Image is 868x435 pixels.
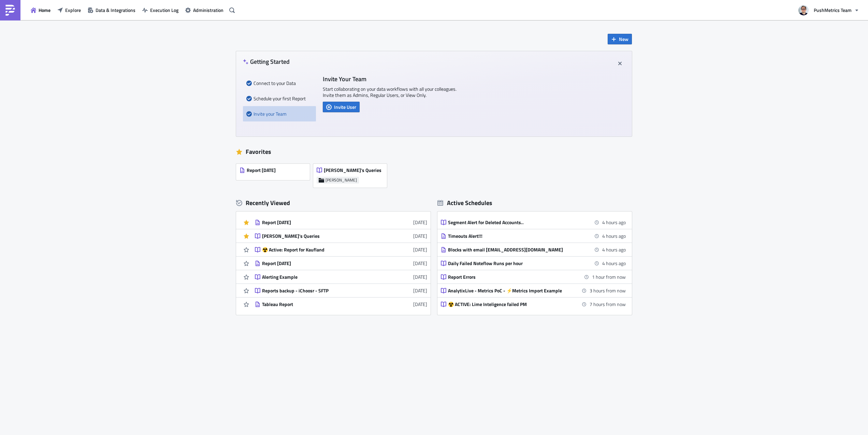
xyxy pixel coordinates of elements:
a: Daily Failed Noteflow Runs per hour4 hours ago [441,257,626,270]
div: Report [DATE] [262,219,381,226]
button: Administration [182,5,227,15]
time: 2025-09-26T06:52:59Z [413,219,427,226]
div: ☢️ ACTIVE: Lime Inteligence failed PM [448,301,567,307]
time: 2025-07-23T10:04:03Z [413,301,427,308]
span: [PERSON_NAME] [325,177,357,183]
a: Tableau Report[DATE] [255,298,427,311]
time: 2025-09-30 00:00 [590,301,626,308]
button: PushMetrics Team [794,3,863,18]
span: New [619,35,628,43]
button: Explore [54,5,84,15]
button: Invite User [323,102,360,112]
time: 2025-09-29 12:00 [602,260,626,267]
span: [PERSON_NAME]'s Queries [324,167,381,173]
div: Alerting Example [262,274,381,280]
div: Tableau Report [262,301,381,307]
a: Report Errors1 hour from now [441,270,626,284]
a: ☢️ Active: Report for Kaufland[DATE] [255,243,427,256]
div: Reports backup - iChoosr - SFTP [262,288,381,294]
time: 2025-07-30T11:31:21Z [413,273,427,280]
div: Report Errors [448,274,567,280]
a: Reports backup - iChoosr - SFTP[DATE] [255,284,427,297]
img: Avatar [798,4,809,16]
div: AnalytixLive - Metrics PoC - ⚡️Metrics Import Example [448,288,567,294]
button: New [608,34,632,44]
span: Explore [65,6,81,14]
img: PushMetrics [5,5,16,16]
a: Segment Alert for Deleted Accounts..4 hours ago [441,216,626,229]
div: Segment Alert for Deleted Accounts.. [448,219,567,226]
span: Invite User [334,103,356,111]
div: Invite your Team [246,106,313,121]
time: 2025-09-23T06:56:09Z [413,232,427,240]
div: Favorites [236,147,632,157]
div: Active Schedules [437,199,492,207]
time: 2025-09-23T06:55:14Z [413,246,427,253]
p: Start collaborating on your data workflows with all your colleagues. Invite them as Admins, Regul... [323,86,459,98]
time: 2025-09-29 12:00 [602,232,626,240]
time: 2025-09-29 18:00 [592,273,626,280]
a: Report [DATE][DATE] [255,257,427,270]
div: Schedule your first Report [246,91,313,106]
h4: Getting Started [243,58,290,65]
span: Home [39,6,50,14]
div: ☢️ Active: Report for Kaufland [262,247,381,253]
a: ☢️ ACTIVE: Lime Inteligence failed PM7 hours from now [441,298,626,311]
div: Connect to your Data [246,75,313,91]
time: 2025-09-29 12:00 [602,219,626,226]
a: Alerting Example[DATE] [255,270,427,284]
a: Blocks with email [EMAIL_ADDRESS][DOMAIN_NAME]4 hours ago [441,243,626,256]
span: Data & Integrations [96,6,135,14]
time: 2025-09-29 12:00 [602,246,626,253]
span: Execution Log [150,6,178,14]
time: 2025-09-29 20:00 [590,287,626,294]
button: Execution Log [139,5,182,15]
div: Recently Viewed [236,198,431,208]
button: Home [27,5,54,15]
a: Report [DATE] [236,160,313,188]
a: AnalytixLive - Metrics PoC - ⚡️Metrics Import Example3 hours from now [441,284,626,297]
div: Timeouts Alert!!! [448,233,567,239]
button: Data & Integrations [84,5,139,15]
div: Daily Failed Noteflow Runs per hour [448,260,567,266]
a: Report [DATE][DATE] [255,216,427,229]
div: [PERSON_NAME]'s Queries [262,233,381,239]
span: Administration [193,6,223,14]
div: Blocks with email [EMAIL_ADDRESS][DOMAIN_NAME] [448,247,567,253]
h4: Invite Your Team [323,75,459,83]
a: Timeouts Alert!!!4 hours ago [441,229,626,243]
time: 2025-08-25T16:58:12Z [413,260,427,267]
a: [PERSON_NAME]'s Queries[DATE] [255,229,427,243]
span: PushMetrics Team [814,6,852,14]
time: 2025-07-29T07:59:16Z [413,287,427,294]
div: Report [DATE] [262,260,381,266]
a: [PERSON_NAME]'s Queries[PERSON_NAME] [313,160,390,188]
span: Report [DATE] [247,167,276,173]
